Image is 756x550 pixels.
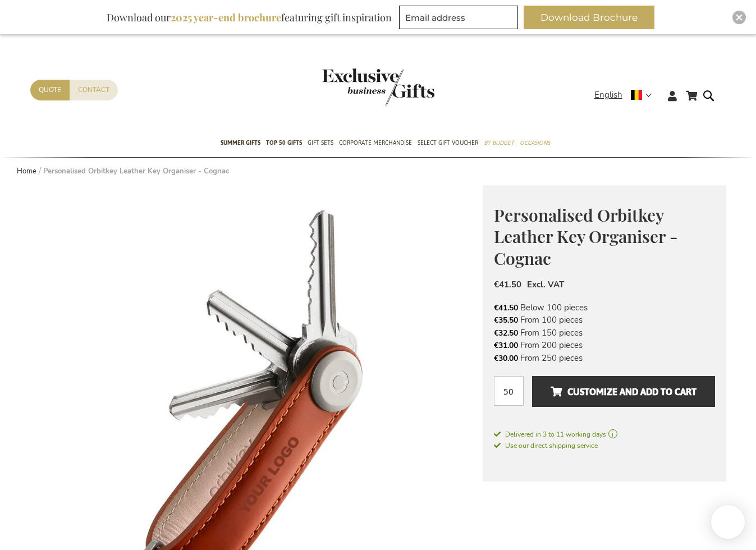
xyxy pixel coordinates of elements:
span: Excl. VAT [527,279,564,290]
div: Download our featuring gift inspiration [102,6,397,29]
div: English [594,89,659,102]
a: Quote [30,80,70,100]
li: Below 100 pieces [494,301,715,314]
span: Select Gift Voucher [418,137,478,149]
img: Exclusive Business gifts logo [322,68,434,106]
li: From 100 pieces [494,314,715,326]
div: Close [732,11,746,24]
form: marketing offers and promotions [399,6,521,33]
span: €41.50 [494,279,521,290]
li: From 150 pieces [494,327,715,339]
span: Personalised Orbitkey Leather Key Organiser - Cognac [494,204,678,269]
a: Delivered in 3 to 11 working days [494,429,715,439]
span: TOP 50 Gifts [266,137,302,149]
input: Email address [399,6,518,29]
span: €41.50 [494,302,518,313]
iframe: belco-activator-frame [711,505,745,539]
span: Customize and add to cart [551,383,697,401]
span: €35.50 [494,315,518,326]
a: Home [17,166,36,176]
span: By Budget [484,137,514,149]
input: Qty [494,376,524,406]
button: Download Brochure [524,6,654,29]
a: Contact [70,80,118,100]
span: €32.50 [494,328,518,338]
span: Summer Gifts [221,137,260,149]
span: Use our direct shipping service [494,441,598,450]
span: €30.00 [494,353,518,364]
img: Close [736,14,743,21]
span: €31.00 [494,340,518,351]
span: Gift Sets [308,137,333,149]
li: From 250 pieces [494,352,715,364]
b: 2025 year-end brochure [171,11,281,24]
span: Corporate Merchandise [339,137,412,149]
button: Customize and add to cart [532,376,714,407]
a: store logo [322,68,378,106]
li: From 200 pieces [494,339,715,351]
span: English [594,89,622,102]
a: Use our direct shipping service [494,439,598,451]
strong: Personalised Orbitkey Leather Key Organiser - Cognac [43,166,229,176]
span: Occasions [520,137,550,149]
